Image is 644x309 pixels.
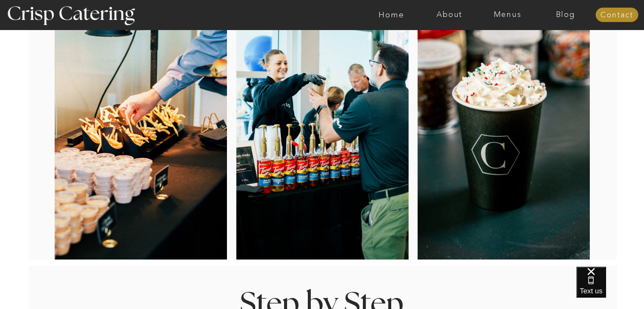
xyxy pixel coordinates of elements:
a: Menus [478,11,536,19]
a: Home [362,11,420,19]
iframe: podium webchat widget bubble [576,267,644,309]
a: Contact [595,11,638,19]
a: Blog [536,11,594,19]
a: About [420,11,478,19]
